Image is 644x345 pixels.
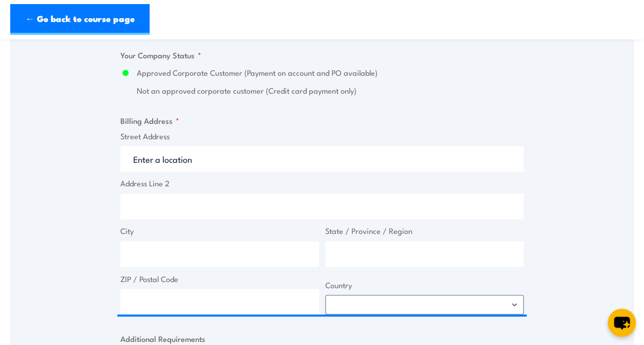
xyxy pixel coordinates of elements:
legend: Your Company Status [120,49,201,61]
legend: Additional Requirements [120,332,205,344]
label: State / Province / Region [325,225,524,237]
label: Approved Corporate Customer (Payment on account and PO available) [137,67,524,79]
label: Country [325,279,524,291]
button: chat-button [608,309,636,337]
label: Street Address [120,131,524,142]
label: Address Line 2 [120,178,524,189]
legend: Billing Address [120,115,179,126]
a: ← Go back to course page [10,4,150,35]
input: Enter a location [120,146,524,171]
label: ZIP / Postal Code [120,273,319,285]
label: Not an approved corporate customer (Credit card payment only) [137,85,524,97]
label: City [120,225,319,237]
